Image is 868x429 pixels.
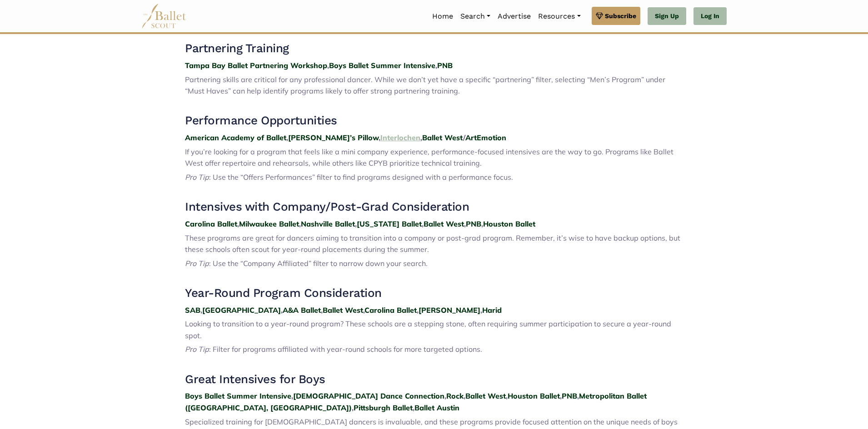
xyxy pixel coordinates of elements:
[482,306,502,315] a: Harid
[446,391,464,400] a: Rock
[185,219,237,228] a: Carolina Ballet
[506,391,508,400] strong: ,
[693,7,727,25] a: Log In
[420,133,422,142] strong: ,
[463,133,465,142] strong: /
[419,306,480,315] a: [PERSON_NAME]
[200,306,202,315] strong: ,
[185,306,200,315] a: SAB
[209,173,513,182] span: : Use the “Offers Performances” filter to find programs designed with a performance focus.
[464,391,465,400] strong: ,
[464,219,466,228] strong: ,
[508,391,560,400] a: Houston Ballet
[457,7,494,26] a: Search
[321,306,323,315] strong: ,
[465,391,506,400] a: Ballet West
[185,286,683,301] h3: Year-Round Program Consideration
[380,133,420,142] a: Interlochen
[209,259,428,268] span: : Use the “Company Affiliated” filter to narrow down your search.
[417,306,419,315] strong: ,
[281,306,283,315] strong: ,
[185,233,680,254] span: These programs are great for dancers aiming to transition into a company or post-grad program. Re...
[424,219,464,228] a: Ballet West
[185,75,665,96] span: Partnering skills are critical for any professional dancer. While we don’t yet have a specific “p...
[605,11,636,21] span: Subscribe
[185,147,673,168] span: If you’re looking for a program that feels like a mini company experience, performance-focused in...
[323,306,363,315] a: Ballet West
[185,41,683,56] h3: Partnering Training
[329,61,435,70] a: Boys Ballet Summer Intensive
[422,219,424,228] strong: ,
[354,403,413,412] strong: Pittsburgh Ballet
[364,306,417,315] a: Carolina Ballet
[648,7,686,25] a: Sign Up
[288,133,379,142] a: [PERSON_NAME]’s Pillow
[185,319,671,340] span: Looking to transition to a year-round program? These schools are a stepping stone, often requirin...
[283,306,321,315] a: A&A Ballet
[577,391,579,400] strong: ,
[560,391,562,400] strong: ,
[185,259,209,268] span: Pro Tip
[480,306,482,315] strong: ,
[209,345,482,354] span: : Filter for programs affiliated with year-round schools for more targeted options.
[429,7,457,26] a: Home
[293,391,444,400] a: [DEMOGRAPHIC_DATA] Dance Connection
[422,133,463,142] a: Ballet West
[185,173,209,182] span: Pro Tip
[483,219,535,228] a: Houston Ballet
[185,61,327,70] a: Tampa Bay Ballet Partnering Workshop
[437,61,453,70] a: PNB
[202,306,281,315] a: [GEOGRAPHIC_DATA]
[291,391,293,400] strong: ,
[239,219,299,228] a: Milwaukee Ballet
[562,391,577,400] a: PNB
[435,61,437,70] strong: ,
[185,391,291,400] a: Boys Ballet Summer Intensive
[494,7,534,26] a: Advertise
[352,403,354,412] strong: ,
[299,219,301,228] strong: ,
[355,219,357,228] strong: ,
[185,133,286,142] a: American Academy of Ballet
[185,372,683,387] h3: Great Intensives for Boys
[357,219,422,228] strong: [US_STATE] Ballet
[185,345,209,354] span: Pro Tip
[363,306,364,315] strong: ,
[466,219,481,228] a: PNB
[465,133,506,142] a: ArtEmotion
[592,7,640,25] a: Subscribe
[413,403,414,412] strong: ,
[185,199,683,215] h3: Intensives with Company/Post-Grad Consideration
[301,219,355,228] a: Nashville Ballet
[481,219,483,228] strong: ,
[237,219,239,228] strong: ,
[379,133,380,142] strong: ,
[596,11,603,21] img: gem.svg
